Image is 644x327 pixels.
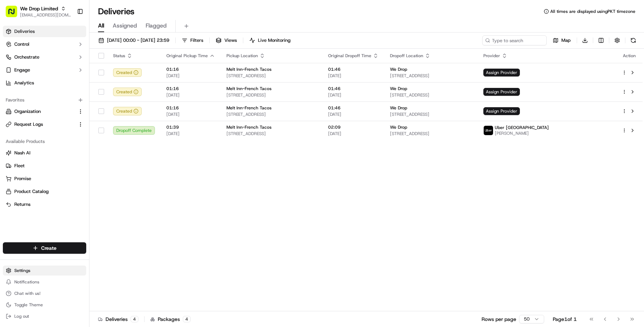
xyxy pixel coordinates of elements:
[14,188,49,195] span: Product Catalog
[59,130,62,135] span: •
[3,77,86,89] a: Analytics
[166,124,215,130] span: 01:39
[328,66,379,72] span: 01:46
[113,107,142,115] button: Created
[3,186,86,197] button: Product Catalog
[3,199,86,210] button: Returns
[3,160,86,172] button: Fleet
[41,244,57,252] span: Create
[14,28,35,35] span: Deliveries
[98,316,138,323] div: Deliveries
[550,9,635,14] span: All times are displayed using PKT timezone
[3,288,86,298] button: Chat with us!
[19,46,129,53] input: Got a question? Start typing here...
[328,131,379,137] span: [DATE]
[328,73,379,79] span: [DATE]
[483,88,520,96] span: Assign Provider
[495,130,549,136] span: [PERSON_NAME]
[14,80,34,86] span: Analytics
[3,106,86,117] button: Organization
[71,177,87,182] span: Pylon
[113,88,142,96] button: Created
[14,108,41,115] span: Organization
[6,108,75,115] a: Organization
[561,37,571,44] span: Map
[482,316,516,323] p: Rows per page
[60,160,66,166] div: 💻
[15,68,28,81] img: 4281594248423_2fcf9dad9f2a874258b8_72.png
[495,125,549,130] span: Uber [GEOGRAPHIC_DATA]
[183,316,191,322] div: 4
[14,175,31,182] span: Promise
[226,105,272,111] span: Melt Inn-French Tacos
[166,73,215,79] span: [DATE]
[6,150,83,156] a: Nash AI
[3,311,86,321] button: Log out
[483,107,520,115] span: Assign Provider
[328,105,379,111] span: 01:46
[22,110,58,116] span: [PERSON_NAME]
[483,69,520,76] span: Assign Provider
[328,124,379,130] span: 02:09
[166,86,215,91] span: 01:16
[328,53,371,59] span: Original Dropoff Time
[482,35,547,45] input: Type to search
[20,5,58,12] button: We Drop Limited
[98,6,135,17] h1: Deliveries
[111,91,130,100] button: See all
[226,92,317,98] span: [STREET_ADDRESS]
[226,131,317,137] span: [STREET_ADDRESS]
[328,92,379,98] span: [DATE]
[14,67,30,73] span: Engage
[3,266,86,276] button: Settings
[328,112,379,117] span: [DATE]
[107,37,169,44] span: [DATE] 00:00 - [DATE] 23:59
[7,68,20,81] img: 1736555255976-a54dd68f-1ca7-489b-9aae-adbdc363a1c4
[226,66,272,72] span: Melt Inn-French Tacos
[68,159,115,167] span: API Documentation
[59,110,62,116] span: •
[390,86,407,91] span: We Drop
[113,68,142,77] button: Created
[390,105,407,111] span: We Drop
[246,35,294,45] button: Live Monitoring
[484,126,493,135] img: uber-new-logo.jpeg
[166,92,215,98] span: [DATE]
[258,37,291,44] span: Live Monitoring
[6,163,83,169] a: Fleet
[14,201,30,208] span: Returns
[3,26,86,37] a: Deliveries
[14,163,25,169] span: Fleet
[22,130,58,135] span: [PERSON_NAME]
[6,121,75,128] a: Request Logs
[622,53,637,59] div: Action
[224,37,237,44] span: Views
[390,124,407,130] span: We Drop
[63,130,78,135] span: [DATE]
[166,131,215,137] span: [DATE]
[14,279,39,285] span: Notifications
[6,201,83,208] a: Returns
[390,92,472,98] span: [STREET_ADDRESS]
[3,242,86,254] button: Create
[14,313,29,319] span: Log out
[7,104,19,115] img: Masood Aslam
[166,66,215,72] span: 01:16
[628,35,638,45] button: Refresh
[58,157,118,169] a: 💻API Documentation
[113,53,125,59] span: Status
[226,73,317,79] span: [STREET_ADDRESS]
[7,93,48,98] div: Past conversations
[7,160,13,166] div: 📗
[3,147,86,159] button: Nash AI
[7,7,21,21] img: Nash
[213,35,240,45] button: Views
[7,123,19,134] img: Zach Benton
[3,94,86,106] div: Favorites
[63,110,78,116] span: [DATE]
[20,12,71,18] span: [EMAIL_ADDRESS][DOMAIN_NAME]
[3,3,74,20] button: We Drop Limited[EMAIL_ADDRESS][DOMAIN_NAME]
[390,66,407,72] span: We Drop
